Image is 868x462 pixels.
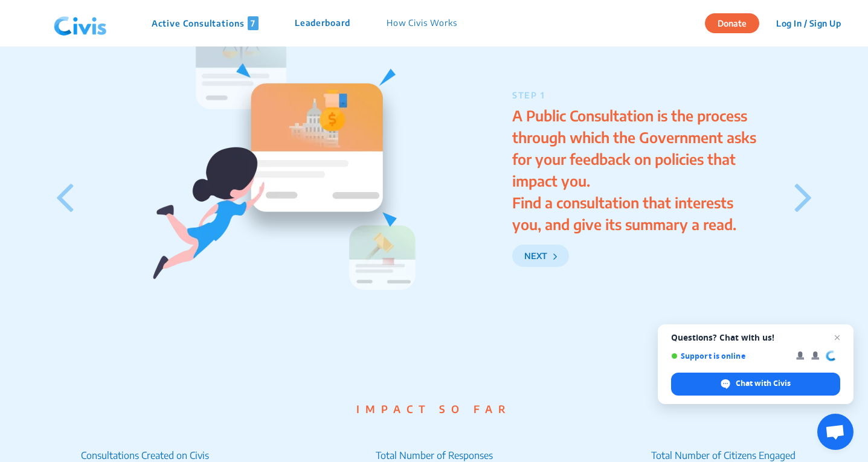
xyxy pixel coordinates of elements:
[671,351,788,361] span: Support is online
[768,14,849,33] button: Log In / Sign Up
[295,16,350,30] p: Leaderboard
[736,378,791,389] span: Chat with Civis
[705,13,759,33] button: Donate
[387,16,457,30] p: How Civis Works
[152,16,259,30] p: Active Consultations
[512,89,825,101] p: STEP 1
[705,16,768,28] a: Donate
[830,330,844,345] span: Close chat
[248,16,259,30] span: 7
[671,333,840,342] span: Questions? Chat with us!
[512,191,762,235] li: Find a consultation that interests you, and give its summary a read.
[817,414,854,450] div: Open chat
[671,373,840,396] div: Chat with Civis
[49,5,112,42] img: navlogo.png
[512,104,762,191] li: A Public Consultation is the process through which the Government asks for your feedback on polic...
[512,245,569,267] button: NEXT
